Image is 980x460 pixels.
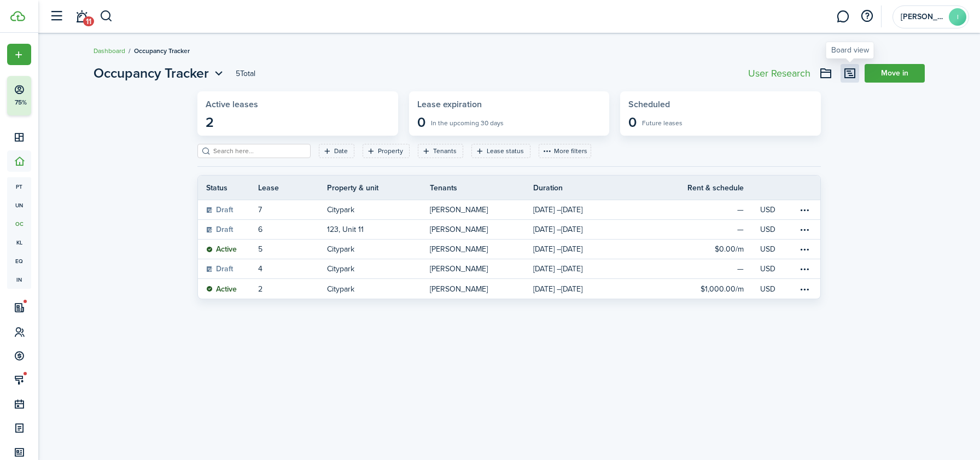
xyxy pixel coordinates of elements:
[430,259,533,278] a: [PERSON_NAME]
[258,220,327,239] a: 6
[258,259,327,278] a: 4
[7,76,98,115] button: 75%
[327,224,364,235] p: 123, Unit 11
[760,279,798,299] a: USD
[83,16,94,26] span: 11
[657,200,760,219] a: —
[198,182,258,194] th: Status
[198,279,258,299] a: Active
[539,144,591,158] button: More filters
[206,285,237,294] status: Active
[431,117,504,128] widget-stats-subtitle: In the upcoming 30 days
[327,240,430,259] a: Citypark
[533,204,582,216] table-info-title: [DATE] – [DATE]
[7,270,31,289] a: in
[206,225,233,234] status: Draft
[533,224,582,235] table-info-title: [DATE] – [DATE]
[832,3,853,31] a: Messaging
[7,252,31,270] a: eq
[258,182,327,194] th: Lease
[748,68,810,78] div: User Research
[258,224,262,235] p: 6
[94,63,226,83] button: Occupancy Tracker
[334,146,348,156] filter-tag-label: Date
[430,243,488,255] table-info-title: [PERSON_NAME]
[418,144,463,158] filter-tag: Open filter
[14,98,27,107] p: 75%
[760,200,798,219] a: USD
[327,259,430,278] a: Citypark
[430,263,488,275] table-info-title: [PERSON_NAME]
[657,259,760,278] a: —
[628,100,813,109] widget-stats-title: Scheduled
[715,243,744,255] p: $0.00/m
[198,220,258,239] a: Draft
[628,115,637,130] widget-stats-description: 0
[327,283,354,295] p: Citypark
[533,240,657,259] a: [DATE] –[DATE]
[327,220,430,239] a: 123, Unit 11
[94,63,226,83] button: Open menu
[319,144,354,158] filter-tag: Open filter
[430,204,488,216] table-info-title: [PERSON_NAME]
[94,46,125,56] a: Dashboard
[258,279,327,299] a: 2
[430,224,488,235] table-info-title: [PERSON_NAME]
[378,146,403,156] filter-tag-label: Property
[760,259,798,278] a: USD
[198,240,258,259] a: Active
[7,177,31,196] a: pt
[327,263,354,275] p: Citypark
[745,66,813,81] button: User Research
[430,182,533,194] th: Tenants
[737,263,744,275] p: —
[206,100,390,109] widget-stats-title: Active leases
[642,117,682,128] widget-stats-subtitle: Future leases
[533,279,657,299] a: [DATE] –[DATE]
[10,11,25,21] img: TenantCloud
[430,220,533,239] a: [PERSON_NAME]
[831,45,869,56] div: Board view
[760,240,798,259] a: USD
[94,63,209,83] span: Occupancy Tracker
[533,263,582,275] table-info-title: [DATE] – [DATE]
[206,115,214,130] widget-stats-description: 2
[100,7,113,26] button: Search
[657,220,760,239] a: —
[760,224,775,235] p: USD
[417,100,602,109] widget-stats-title: Lease expiration
[533,182,657,194] th: Duration
[198,259,258,278] a: Draft
[327,204,354,216] p: Citypark
[533,243,582,255] table-info-title: [DATE] – [DATE]
[258,263,262,275] p: 4
[433,146,457,156] filter-tag-label: Tenants
[701,283,744,295] p: $1,000.00/m
[7,44,31,65] button: Open menu
[857,7,876,26] button: Open resource center
[327,200,430,219] a: Citypark
[430,279,533,299] a: [PERSON_NAME]
[430,283,488,295] table-info-title: [PERSON_NAME]
[657,240,760,259] a: $0.00/m
[258,243,262,255] p: 5
[206,206,233,214] status: Draft
[533,220,657,239] a: [DATE] –[DATE]
[258,200,327,219] a: 7
[533,259,657,278] a: [DATE] –[DATE]
[198,200,258,219] a: Draft
[760,204,775,216] p: USD
[949,8,966,26] avatar-text: I
[327,182,430,194] th: Property & unit
[236,68,255,79] header-page-total: 5 Total
[7,233,31,252] a: kl
[327,243,354,255] p: Citypark
[7,196,31,214] a: un
[7,214,31,233] span: oc
[737,204,744,216] p: —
